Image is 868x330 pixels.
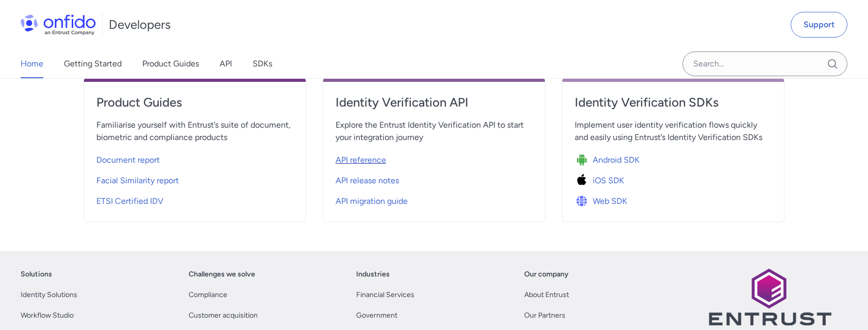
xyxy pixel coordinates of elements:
[336,175,399,187] span: API release notes
[64,49,122,78] a: Getting Started
[575,148,772,168] a: Icon Android SDKAndroid SDK
[96,195,163,207] span: ETSI Certified IDV
[575,94,772,111] h4: Identity Verification SDKs
[189,268,255,281] a: Challenges we solve
[356,268,390,281] a: Industries
[575,194,593,209] img: Icon Web SDK
[524,268,569,281] a: Our company
[96,175,179,187] span: Facial Similarity report
[96,148,293,168] a: Document report
[593,195,627,207] span: Web SDK
[575,94,772,119] a: Identity Verification SDKs
[575,173,593,188] img: Icon iOS SDK
[109,16,171,33] h1: Developers
[336,148,532,168] a: API reference
[575,189,772,210] a: Icon Web SDKWeb SDK
[593,175,624,187] span: iOS SDK
[96,154,160,166] span: Document report
[524,309,565,322] a: Our Partners
[336,195,408,207] span: API migration guide
[336,168,532,189] a: API release notes
[21,14,96,35] img: Onfido Logo
[336,94,532,119] a: Identity Verification API
[575,168,772,189] a: Icon iOS SDKiOS SDK
[21,49,43,78] a: Home
[220,49,232,78] a: API
[189,289,227,301] a: Compliance
[96,119,293,144] span: Familiarise yourself with Entrust’s suite of document, biometric and compliance products
[575,153,593,167] img: Icon Android SDK
[189,309,258,322] a: Customer acquisition
[96,168,293,189] a: Facial Similarity report
[336,119,532,144] span: Explore the Entrust Identity Verification API to start your integration journey
[21,268,52,281] a: Solutions
[336,154,386,166] span: API reference
[593,154,640,166] span: Android SDK
[791,12,847,38] a: Support
[96,189,293,210] a: ETSI Certified IDV
[708,268,831,325] img: Entrust logo
[575,119,772,144] span: Implement user identity verification flows quickly and easily using Entrust’s Identity Verificati...
[356,309,397,322] a: Government
[142,49,199,78] a: Product Guides
[253,49,272,78] a: SDKs
[682,51,847,76] input: Onfido search input field
[96,94,293,119] a: Product Guides
[21,309,74,322] a: Workflow Studio
[524,289,569,301] a: About Entrust
[356,289,414,301] a: Financial Services
[336,189,532,210] a: API migration guide
[336,94,532,111] h4: Identity Verification API
[21,289,77,301] a: Identity Solutions
[96,94,293,111] h4: Product Guides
